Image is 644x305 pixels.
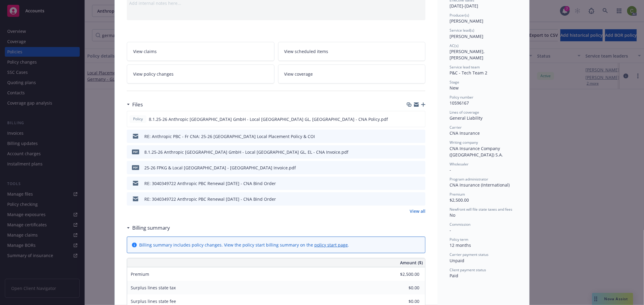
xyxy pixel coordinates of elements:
span: Paid [450,273,458,278]
span: Newfront will file state taxes and fees [450,207,512,212]
span: Carrier [450,125,462,130]
span: - [450,167,451,173]
a: View claims [127,42,274,61]
span: Carrier payment status [450,252,489,257]
span: Policy number [450,95,473,100]
div: Billing summary includes policy changes. View the policy start billing summary on the . [139,242,349,248]
a: View coverage [278,64,426,83]
span: Unpaid [450,258,464,263]
button: preview file [418,196,423,202]
span: Wholesaler [450,162,469,167]
input: 0.00 [384,283,423,292]
button: download file [408,196,413,202]
span: No [450,212,455,218]
span: Service lead(s) [450,28,474,33]
input: 0.00 [384,270,423,279]
span: Stage [450,80,459,85]
span: Surplus lines state tax [131,285,176,291]
span: CNA Insurance [450,130,480,136]
span: CNA Insurance (International) [450,182,510,188]
span: pdf [132,165,139,170]
div: RE: 3040349722 Anthropic PBC Renewal [DATE] - CNA Bind Order [144,180,276,187]
span: Surplus lines state fee [131,298,176,304]
button: download file [408,116,412,122]
span: Policy term [450,237,468,242]
div: RE: Anthropic PBC - Fr CNA: 25-26 [GEOGRAPHIC_DATA] Local Placement Policy & COI [144,133,315,140]
button: preview file [418,165,423,171]
span: View claims [133,48,157,55]
button: preview file [418,149,423,155]
span: [PERSON_NAME], [PERSON_NAME] [450,49,486,61]
span: View scheduled items [284,48,328,55]
span: View coverage [284,71,313,77]
div: Billing summary [127,224,170,232]
div: 25-26 FPKG & Local [GEOGRAPHIC_DATA] - [GEOGRAPHIC_DATA] Invoice.pdf [144,165,296,171]
span: Premium [450,192,465,197]
a: policy start page [314,242,348,248]
span: Client payment status [450,267,486,272]
span: [PERSON_NAME] [450,18,483,24]
span: AC(s) [450,43,459,48]
span: $2,500.00 [450,197,469,203]
button: preview file [417,116,423,122]
button: download file [408,165,413,171]
span: Commission [450,222,470,227]
span: Lines of coverage [450,110,479,115]
span: Premium [131,271,149,277]
span: 8.1.25-26 Anthropic [GEOGRAPHIC_DATA] GmbH - Local [GEOGRAPHIC_DATA] GL, [GEOGRAPHIC_DATA] - CNA ... [149,116,388,122]
span: [PERSON_NAME] [450,33,483,39]
div: Files [127,101,143,108]
a: View policy changes [127,64,274,83]
span: Program administrator [450,177,488,182]
button: preview file [418,180,423,187]
div: 8.1.25-26 Anthropic [GEOGRAPHIC_DATA] GmbH - Local [GEOGRAPHIC_DATA] GL, EL - CNA Invoice.pdf [144,149,348,155]
span: Producer(s) [450,13,469,18]
a: View scheduled items [278,42,426,61]
h3: Billing summary [132,224,170,232]
span: pdf [132,149,139,154]
span: View policy changes [133,71,174,77]
span: P&C - Tech Team 2 [450,70,487,76]
span: Service lead team [450,64,480,70]
span: Policy [132,116,144,122]
div: RE: 3040349722 Anthropic PBC Renewal [DATE] - CNA Bind Order [144,196,276,202]
button: preview file [418,133,423,140]
span: - [450,227,451,233]
button: download file [408,180,413,187]
span: CNA Insurance Company ([GEOGRAPHIC_DATA]) S.A. [450,146,503,158]
span: Writing company [450,140,478,145]
span: 10596167 [450,100,469,106]
span: New [450,85,459,91]
div: General Liability [450,115,517,121]
button: download file [408,149,413,155]
a: View all [410,208,425,214]
button: download file [408,133,413,140]
h3: Files [132,101,143,108]
span: Amount ($) [400,259,423,266]
span: 12 months [450,242,471,248]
